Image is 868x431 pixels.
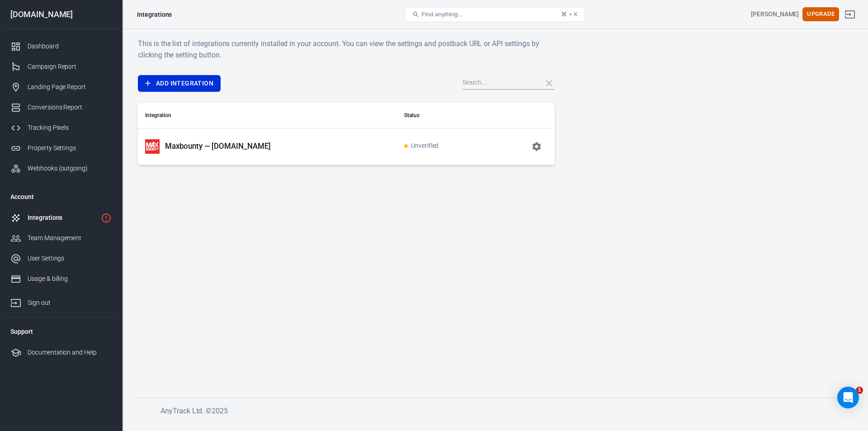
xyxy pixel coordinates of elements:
div: Team Management [28,233,112,243]
div: Documentation and Help [28,348,112,357]
span: Find anything... [421,11,462,18]
a: Landing Page Report [3,77,119,97]
th: Integration [138,103,397,128]
button: Find anything...⌘ + K [405,7,585,22]
div: Sign out [28,298,112,308]
div: Campaign Report [28,62,112,71]
h6: AnyTrack Ltd. © 2025 [160,405,839,417]
a: Campaign Report [3,57,119,77]
button: Upgrade [802,7,839,21]
div: Dashboard [28,42,112,51]
div: User Settings [28,254,112,263]
div: Conversions Report [28,103,112,112]
div: Tracking Pixels [28,123,112,133]
div: Landing Page Report [28,82,112,92]
div: Property Settings [28,143,112,153]
li: Account [3,186,119,208]
li: Support [3,321,119,342]
div: Account id: SiSqE1wz [751,9,799,19]
input: Search... [462,77,535,89]
a: Conversions Report [3,97,119,118]
div: [DOMAIN_NAME] [3,10,119,19]
div: Open Intercom Messenger [837,387,859,408]
a: Sign out [839,4,861,25]
a: Dashboard [3,36,119,57]
a: Webhooks (outgoing) [3,158,119,179]
div: Integrations [28,213,97,223]
th: Status [397,103,488,128]
p: Maxbounty — [DOMAIN_NAME] [165,142,271,151]
svg: 1 networks not verified yet [101,213,112,223]
div: Webhooks (outgoing) [28,164,112,173]
a: Property Settings [3,138,119,158]
a: Team Management [3,228,119,248]
a: User Settings [3,248,119,269]
a: Usage & billing [3,269,119,289]
img: Maxbounty — mycabinets.online [145,139,160,154]
a: Tracking Pixels [3,118,119,138]
div: Integrations [137,10,172,19]
div: ⌘ + K [561,11,578,18]
h6: This is the list of integrations currently installed in your account. You can view the settings a... [138,38,555,61]
span: 1 [856,387,863,394]
span: Unverified [404,142,439,150]
a: Add Integration [138,75,221,92]
a: Sign out [3,289,119,313]
a: Integrations [3,208,119,228]
div: Usage & billing [28,274,112,284]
